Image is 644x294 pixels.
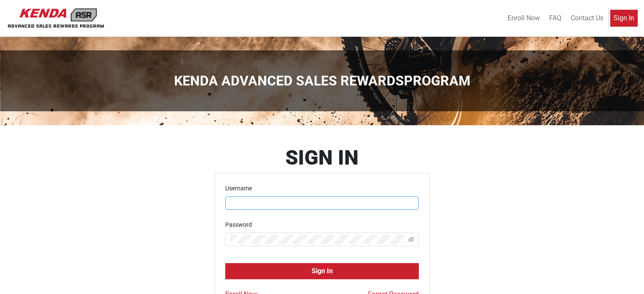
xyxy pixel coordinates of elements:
[549,14,561,22] span: FAQ
[174,73,470,89] span: Kenda Advanced Sales Rewards Program
[225,220,252,229] label: Password
[225,184,252,193] label: Username
[225,263,419,279] button: Sign In
[225,196,419,210] input: Username
[546,10,565,27] a: FAQ
[230,235,406,244] input: Password
[5,5,107,31] img: Program logo
[504,10,543,27] a: Enroll Now
[571,14,603,22] span: Contact Us
[5,146,639,170] h1: Sign In
[614,14,634,22] span: Sign In
[508,14,540,22] span: Enroll Now
[610,10,638,27] a: Sign In
[408,236,414,242] span: eye-invisible
[567,10,607,27] a: Contact Us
